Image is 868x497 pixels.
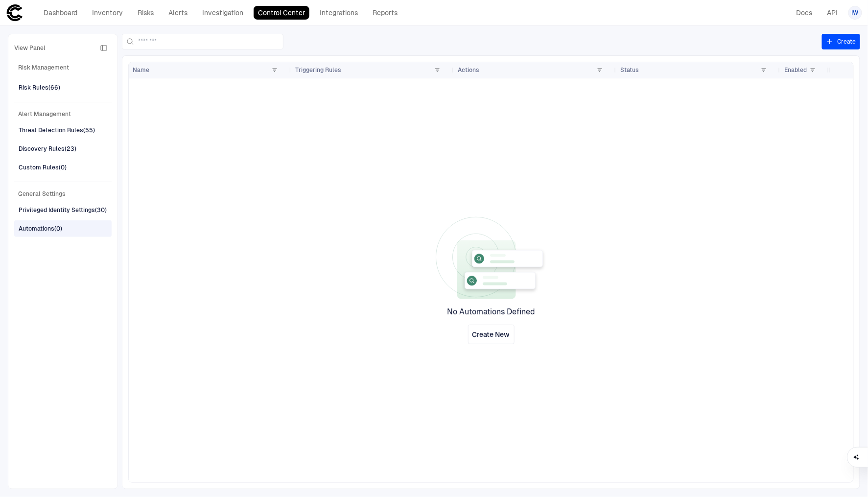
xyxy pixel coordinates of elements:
[164,6,192,20] a: Alerts
[823,6,843,20] a: API
[458,66,479,74] span: Actions
[620,66,639,74] span: Status
[14,44,46,52] span: View Panel
[784,66,807,74] span: Enabled
[14,62,112,73] span: Risk Management
[14,188,112,200] span: General Settings
[198,6,248,20] a: Investigation
[19,206,107,214] div: Privileged Identity Settings (30)
[19,126,95,135] div: Threat Detection Rules (55)
[133,66,149,74] span: Name
[368,6,402,20] a: Reports
[133,6,158,20] a: Risks
[19,83,60,92] div: Risk Rules (66)
[254,6,309,20] a: Control Center
[88,6,127,20] a: Inventory
[19,163,67,172] div: Custom Rules (0)
[468,325,515,344] button: Create New
[295,66,341,74] span: Triggering Rules
[14,108,112,120] span: Alert Management
[472,330,510,339] span: Create New
[315,6,362,20] a: Integrations
[19,144,76,153] div: Discovery Rules (23)
[822,34,860,49] button: Create
[39,6,82,20] a: Dashboard
[848,6,862,20] button: IW
[852,9,859,17] span: IW
[447,307,535,317] span: No Automations Defined
[792,6,817,20] a: Docs
[19,224,62,233] div: Automations (0)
